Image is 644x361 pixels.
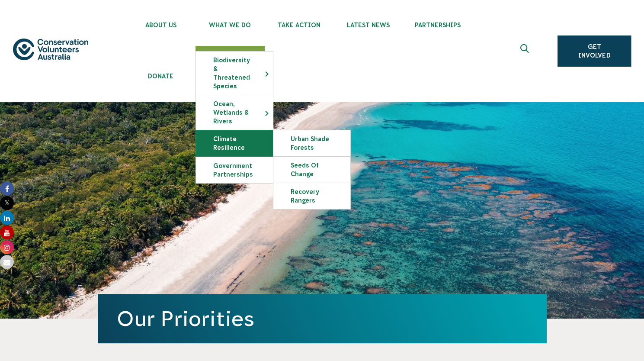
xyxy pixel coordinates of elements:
[273,157,350,183] a: Seeds of Change
[196,52,273,95] a: Biodiversity & Threatened Species
[126,73,195,80] span: Donate
[195,95,273,130] li: Ocean, Wetlands & Rivers
[334,22,403,29] span: Latest News
[515,41,536,61] button: Expand search box Close search box
[126,22,195,29] span: About Us
[13,39,88,61] img: logo.svg
[557,35,631,67] a: Get Involved
[273,183,350,209] a: Recovery Rangers
[520,44,531,58] span: Expand search box
[196,130,273,156] a: Climate Resilience
[196,157,273,183] a: Government Partnerships
[117,307,528,330] h1: Our Priorities
[265,22,334,29] span: Take Action
[273,130,350,156] a: Urban Shade Forests
[195,130,273,157] li: Climate Resilience
[195,22,265,29] span: What We Do
[196,95,273,130] a: Ocean, Wetlands & Rivers
[403,22,472,29] span: Partnerships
